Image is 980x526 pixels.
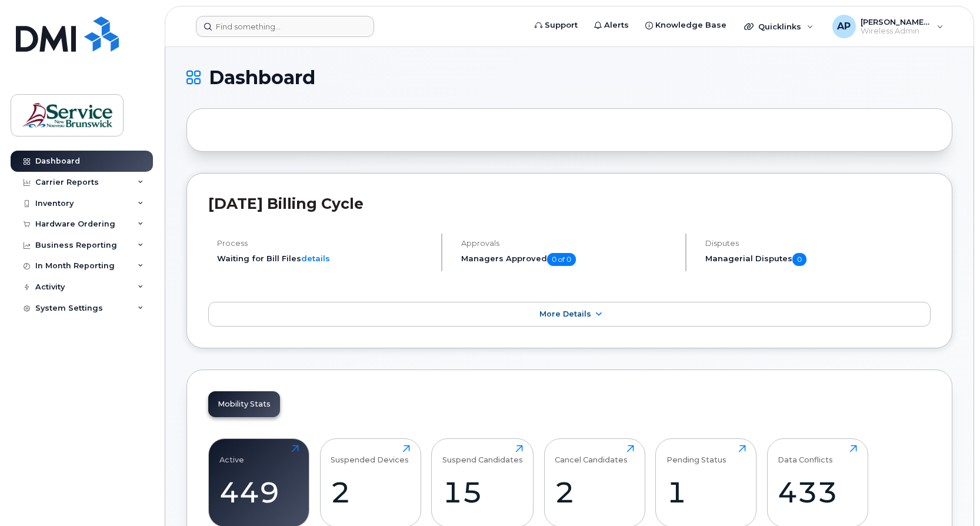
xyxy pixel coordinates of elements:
div: 449 [219,475,299,510]
div: Pending Status [666,445,726,464]
div: Suspend Candidates [442,445,523,464]
h5: Managers Approved [461,253,675,266]
h4: Process [217,239,431,248]
a: Suspended Devices2 [331,445,410,520]
h4: Approvals [461,239,675,248]
span: 0 of 0 [547,253,576,266]
a: Cancel Candidates2 [555,445,634,520]
div: 2 [555,475,634,510]
div: Data Conflicts [778,445,833,464]
div: Active [219,445,244,464]
div: 2 [331,475,410,510]
a: Data Conflicts433 [778,445,857,520]
a: Suspend Candidates15 [442,445,523,520]
div: Suspended Devices [331,445,409,464]
span: Dashboard [209,69,315,86]
h5: Managerial Disputes [705,253,931,266]
a: Pending Status1 [666,445,746,520]
a: Active449 [219,445,299,520]
li: Waiting for Bill Files [217,253,431,264]
span: 0 [792,253,806,266]
span: More Details [539,309,591,318]
div: 433 [778,475,857,510]
h2: [DATE] Billing Cycle [208,195,931,212]
h4: Disputes [705,239,931,248]
a: details [301,254,330,263]
div: 1 [666,475,746,510]
div: Cancel Candidates [555,445,628,464]
div: 15 [442,475,523,510]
